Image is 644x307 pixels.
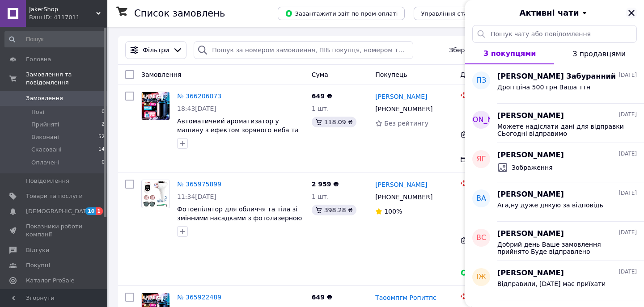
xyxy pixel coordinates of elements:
span: 1 шт. [312,193,329,200]
span: Показники роботи компанії [26,223,83,239]
div: [PHONE_NUMBER] [373,191,434,203]
span: 10 [85,207,96,215]
span: Замовлення [26,94,63,102]
span: 1 шт. [312,105,329,112]
button: ВА[PERSON_NAME][DATE]Ага,ну дуже дякую за відповідь [465,182,644,222]
a: № 365975899 [177,181,221,188]
span: ІЖ [476,272,486,282]
span: Скасовані [31,146,62,154]
span: [PERSON_NAME] [497,229,564,239]
span: 649 ₴ [312,294,332,301]
span: [DEMOGRAPHIC_DATA] [26,207,92,215]
span: ВС [476,233,486,243]
span: Дроп ціна 500 грн Ваша ттн [497,84,590,91]
a: Фото товару [141,92,170,120]
a: [PERSON_NAME] [375,180,427,189]
span: Ага,ну дуже дякую за відповідь [497,202,603,209]
span: Нові [31,108,44,116]
span: 649 ₴ [312,93,332,100]
span: Завантажити звіт по пром-оплаті [285,9,398,17]
span: Замовлення та повідомлення [26,71,107,87]
span: Фільтри [143,46,169,55]
span: 18:43[DATE] [177,105,216,112]
button: [PERSON_NAME][PERSON_NAME][DATE]Можете надіслати дані для відправки СЬогодні відправимо [465,104,644,143]
span: 14 [98,146,105,154]
span: Виконані [31,133,59,141]
a: [PERSON_NAME] [375,92,427,101]
span: 1 [96,207,103,215]
span: Можете надіслати дані для відправки СЬогодні відправимо [497,123,624,137]
span: Збережені фільтри: [449,46,514,55]
a: № 365922489 [177,294,221,301]
span: Управління статусами [421,10,489,17]
span: Головна [26,55,51,63]
button: ЯГ[PERSON_NAME][DATE]Зображення [465,143,644,182]
span: [DATE] [619,111,637,118]
span: Покупець [375,71,407,78]
span: [PERSON_NAME] [497,150,564,160]
span: Cума [312,71,328,78]
img: Фото товару [142,181,169,207]
span: 0 [102,159,105,167]
span: Доставка та оплата [460,71,526,78]
span: [DATE] [619,189,637,197]
input: Пошук за номером замовлення, ПІБ покупця, номером телефону, Email, номером накладної [194,41,413,59]
button: З покупцями [465,43,554,64]
span: Активні чати [519,7,579,19]
div: 398.28 ₴ [312,205,356,215]
button: ВС[PERSON_NAME][DATE]Добрий день Ваше замовлення прийнято Буде відправлено [465,222,644,261]
span: 2 [102,121,105,129]
button: Активні чати [490,7,619,19]
span: Прийняті [31,121,59,129]
button: З продавцями [554,43,644,64]
span: [PERSON_NAME] [497,268,564,278]
span: 100% [384,208,402,215]
input: Пошук чату або повідомлення [472,25,637,43]
span: [PERSON_NAME] [497,111,564,121]
button: Закрити [626,8,637,18]
span: [DATE] [619,268,637,276]
span: 2 959 ₴ [312,181,339,188]
span: 11:34[DATE] [177,193,216,200]
span: З продавцями [572,50,626,58]
button: ПЗ[PERSON_NAME] Забуранний[DATE]Дроп ціна 500 грн Ваша ттн [465,64,644,104]
span: Покупці [26,261,50,269]
span: Замовлення [141,71,181,78]
span: Без рейтингу [384,120,428,127]
span: Оплачені [31,159,59,167]
span: [PERSON_NAME] Забуранний [497,71,616,82]
span: ВА [476,193,486,204]
span: Товари та послуги [26,192,83,200]
a: Фотоепілятор для обличчя та тіла зі змінними насадками з фотолазерною депіляцією, Жіночий Лазерни... [177,206,302,240]
span: Відгуки [26,246,49,254]
span: [DATE] [619,150,637,158]
button: Завантажити звіт по пром-оплаті [278,7,405,20]
div: Ваш ID: 4117011 [29,13,107,21]
a: Автоматичний ароматизатор у машину з ефектом зоряного неба та розпиленням аромату Дифузор освіжув... [177,118,299,151]
span: Зображення [512,163,553,172]
span: Каталог ProSale [26,277,74,285]
div: [PHONE_NUMBER] [373,103,434,115]
span: Добрий день Ваше замовлення прийнято Буде відправлено [497,241,624,255]
h1: Список замовлень [134,8,225,19]
span: ЯГ [477,154,486,164]
span: [PERSON_NAME] [452,115,511,125]
button: ІЖ[PERSON_NAME][DATE]Відправили, [DATE] має приїхати [465,261,644,300]
a: Фото товару [141,180,170,208]
span: 0 [102,108,105,116]
span: Повідомлення [26,177,69,185]
a: Таоомпгм Ропитпс [375,293,436,302]
div: 118.09 ₴ [312,117,356,127]
img: Фото товару [142,92,169,120]
span: [DATE] [619,71,637,79]
span: JakerShop [29,5,96,13]
input: Пошук [4,31,106,47]
span: З покупцями [483,49,536,58]
span: [DATE] [619,229,637,236]
a: № 366206073 [177,93,221,100]
span: Відправили, [DATE] має приїхати [497,280,606,287]
button: Управління статусами [414,7,496,20]
span: [PERSON_NAME] [497,189,564,200]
